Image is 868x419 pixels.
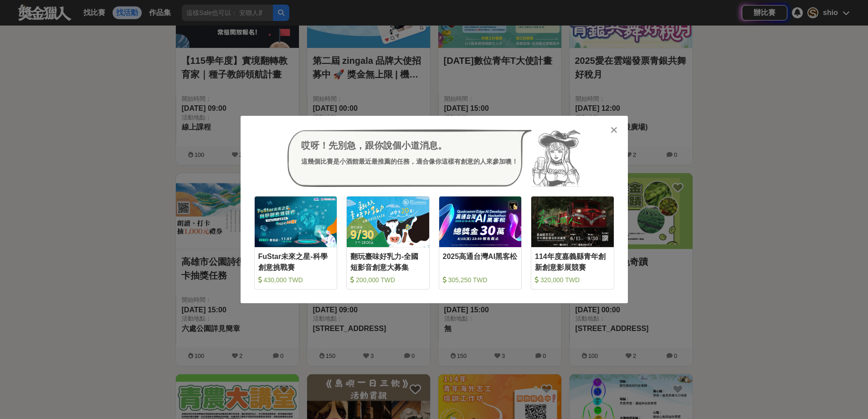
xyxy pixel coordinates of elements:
[443,275,518,285] div: 305,250 TWD
[255,197,337,247] img: Cover Image
[531,196,614,290] a: Cover Image114年度嘉義縣青年創新創意影展競賽 320,000 TWD
[439,197,522,247] img: Cover Image
[535,251,610,272] div: 114年度嘉義縣青年創新創意影展競賽
[350,251,426,272] div: 翻玩臺味好乳力-全國短影音創意大募集
[301,157,518,166] div: 這幾個比賽是小酒館最近最推薦的任務，適合像你這樣有創意的人來參加噢！
[301,139,518,152] div: 哎呀！先別急，跟你說個小道消息。
[258,275,334,285] div: 430,000 TWD
[535,275,610,285] div: 320,000 TWD
[350,275,426,285] div: 200,000 TWD
[439,196,522,290] a: Cover Image2025高通台灣AI黑客松 305,250 TWD
[531,197,614,247] img: Cover Image
[254,196,338,290] a: Cover ImageFuStar未來之星-科學創意挑戰賽 430,000 TWD
[347,197,429,247] img: Cover Image
[346,196,430,290] a: Cover Image翻玩臺味好乳力-全國短影音創意大募集 200,000 TWD
[443,251,518,272] div: 2025高通台灣AI黑客松
[258,251,334,272] div: FuStar未來之星-科學創意挑戰賽
[532,129,581,187] img: Avatar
